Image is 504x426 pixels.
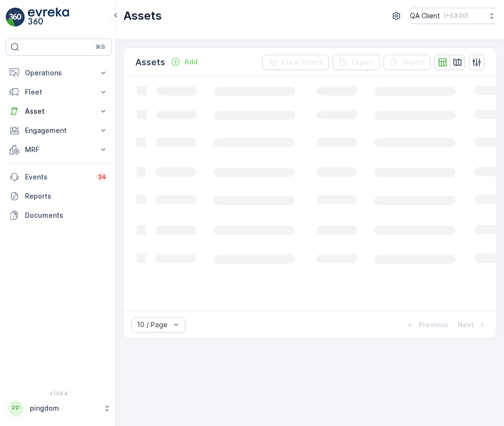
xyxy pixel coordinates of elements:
[6,102,112,121] button: Asset
[352,58,374,67] p: Export
[262,55,329,70] button: Clear Filters
[25,211,108,220] p: Documents
[333,55,380,70] button: Export
[410,8,496,24] button: QA Client(+03:00)
[6,187,112,206] a: Reports
[135,56,165,69] p: Assets
[6,83,112,102] button: Fleet
[458,320,474,330] p: Next
[457,319,488,331] button: Next
[6,206,112,225] a: Documents
[6,63,112,83] button: Operations
[25,68,93,78] p: Operations
[6,390,112,396] span: v 1.50.4
[28,8,69,27] img: logo_light-DOdMpM7g.png
[25,106,93,116] p: Asset
[25,87,93,97] p: Fleet
[25,172,90,182] p: Events
[167,56,202,68] button: Add
[6,167,112,187] a: Events34
[403,58,425,67] p: Import
[384,55,431,70] button: Import
[6,121,112,140] button: Engagement
[96,43,105,51] p: ⌘B
[98,173,106,181] p: 34
[123,8,162,24] p: Assets
[6,140,112,159] button: MRF
[410,11,440,21] p: QA Client
[30,403,98,413] p: pingdom
[6,8,25,27] img: logo
[404,319,449,331] button: Previous
[25,191,108,201] p: Reports
[419,320,448,330] p: Previous
[184,57,198,67] p: Add
[281,58,323,67] p: Clear Filters
[8,401,24,416] div: PP
[444,12,468,20] p: ( +03:00 )
[25,126,93,135] p: Engagement
[6,398,112,418] button: PPpingdom
[25,145,93,154] p: MRF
